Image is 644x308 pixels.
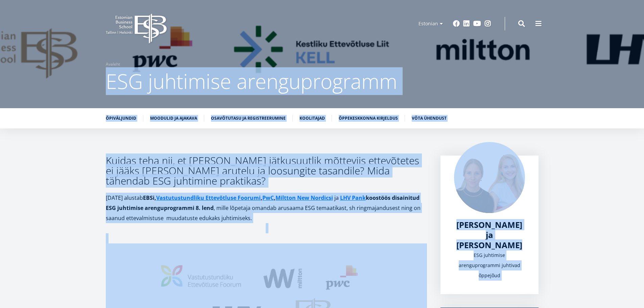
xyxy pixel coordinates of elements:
div: ESG juhtimise arenguprogrammi juhtivad õppejõud [454,250,525,281]
a: Õpiväljundid [106,115,136,122]
a: Koolitajad [300,115,325,122]
span: [PERSON_NAME] ja [PERSON_NAME] [456,219,522,251]
a: Instagram [484,20,491,27]
p: [DATE] alustab ja , mille lõpetaja omandab arusaama ESG temaatikast, sh ringmajandusest ning on s... [106,193,427,223]
a: Õppekeskkonna kirjeldus [339,115,398,122]
a: Miltton New Nordicsi [276,193,333,203]
a: Moodulid ja ajakava [150,115,197,122]
a: Youtube [473,20,481,27]
a: [PERSON_NAME] ja [PERSON_NAME] [454,220,525,250]
a: PwC [262,193,274,203]
span: ESG juhtimise arenguprogramm [106,67,397,95]
a: Linkedin [463,20,470,27]
strong: EBSi, , , [143,194,334,202]
a: Vastutustundliku Ettevõtluse Foorumi [156,193,261,203]
a: Võta ühendust [412,115,447,122]
a: Facebook [453,20,460,27]
a: LHV Pank [340,193,366,203]
a: Osavõtutasu ja registreerumine [211,115,286,122]
h3: Kuidas teha nii, et [PERSON_NAME] jätkusuutlik mõtteviis ettevõtetes ei jääks [PERSON_NAME] arute... [106,156,427,186]
a: Avaleht [106,61,120,68]
img: Kristiina Esop ja Merili Vares foto [454,142,525,213]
